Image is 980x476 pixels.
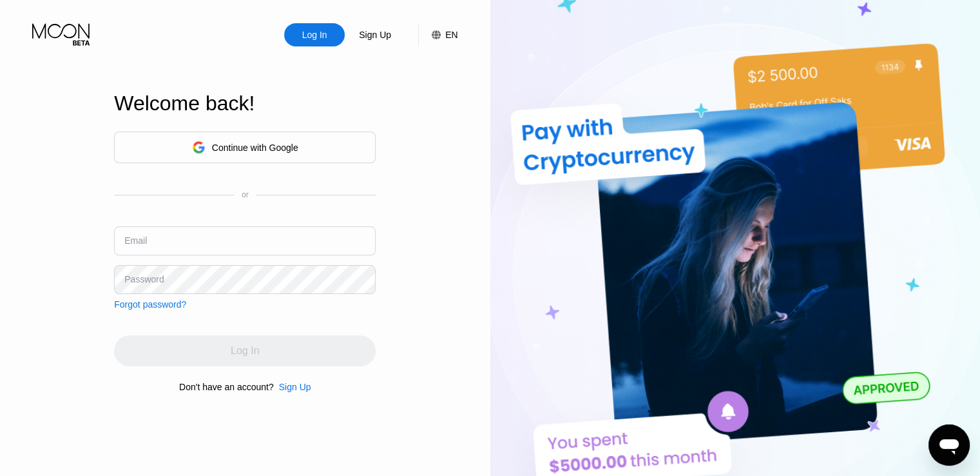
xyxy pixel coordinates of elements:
div: EN [418,23,457,46]
iframe: Button to launch messaging window [928,424,970,466]
div: Log In [284,23,345,46]
div: Continue with Google [114,132,376,163]
div: Continue with Google [212,143,298,153]
div: Sign Up [274,382,311,392]
div: Sign Up [358,28,392,41]
div: Sign Up [279,382,311,392]
div: Email [124,235,147,246]
div: or [242,190,249,199]
div: Sign Up [345,23,405,46]
div: Forgot password? [114,299,186,310]
div: Log In [301,28,329,41]
div: Don't have an account? [179,382,274,392]
div: EN [445,30,457,40]
div: Welcome back! [114,92,376,115]
div: Password [124,274,164,284]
